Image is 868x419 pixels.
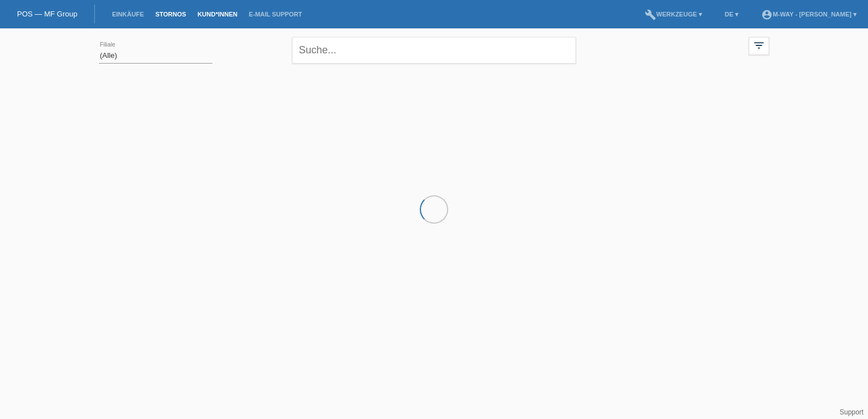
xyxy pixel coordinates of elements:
input: Suche... [292,37,576,64]
i: filter_list [753,39,765,52]
a: POS — MF Group [17,10,77,18]
i: build [645,9,656,20]
a: DE ▾ [719,11,744,18]
i: account_circle [761,9,773,20]
a: E-Mail Support [243,11,308,18]
a: account_circlem-way - [PERSON_NAME] ▾ [756,11,862,18]
a: Stornos [149,11,191,18]
a: Support [840,408,863,416]
a: Einkäufe [106,11,149,18]
a: buildWerkzeuge ▾ [639,11,708,18]
a: Kund*innen [192,11,243,18]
